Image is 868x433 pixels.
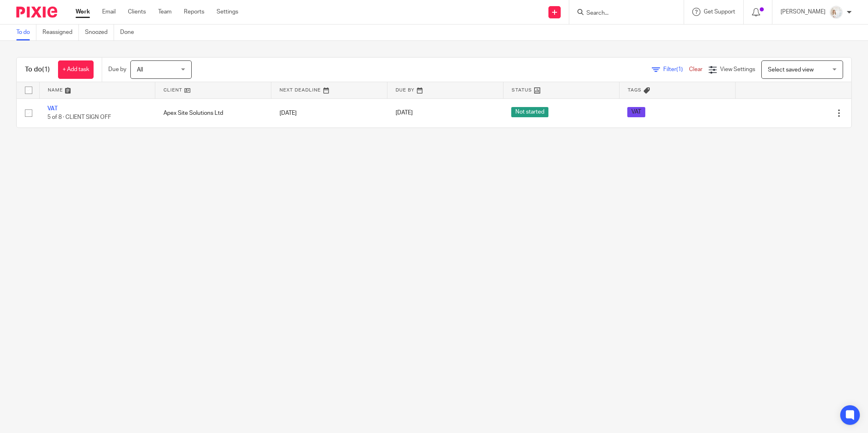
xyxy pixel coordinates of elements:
span: Filter [663,67,689,72]
a: Done [120,25,140,40]
p: [PERSON_NAME] [781,8,825,16]
span: (1) [42,66,50,73]
span: (1) [676,67,683,72]
span: Tags [628,88,642,92]
td: Apex Site Solutions Ltd [155,98,271,127]
a: Snoozed [85,25,114,40]
a: Team [158,8,172,16]
a: To do [16,25,36,40]
p: Due by [108,65,126,74]
span: View Settings [720,67,755,72]
a: + Add task [58,60,94,79]
span: All [137,67,143,73]
a: Settings [217,8,238,16]
img: Pixie [16,7,57,18]
span: VAT [627,107,645,117]
a: Clear [689,67,702,72]
span: Not started [511,107,548,117]
span: Select saved view [768,67,814,73]
span: [DATE] [396,110,413,116]
td: [DATE] [271,98,387,127]
a: Clients [128,8,146,16]
input: Search [586,10,659,17]
span: 5 of 8 · CLIENT SIGN OFF [47,114,111,120]
a: Work [76,8,90,16]
img: Image.jpeg [830,6,843,19]
a: VAT [47,106,58,112]
a: Email [102,8,116,16]
a: Reassigned [43,25,79,40]
span: Get Support [704,9,735,15]
h1: To do [25,65,50,74]
a: Reports [184,8,204,16]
